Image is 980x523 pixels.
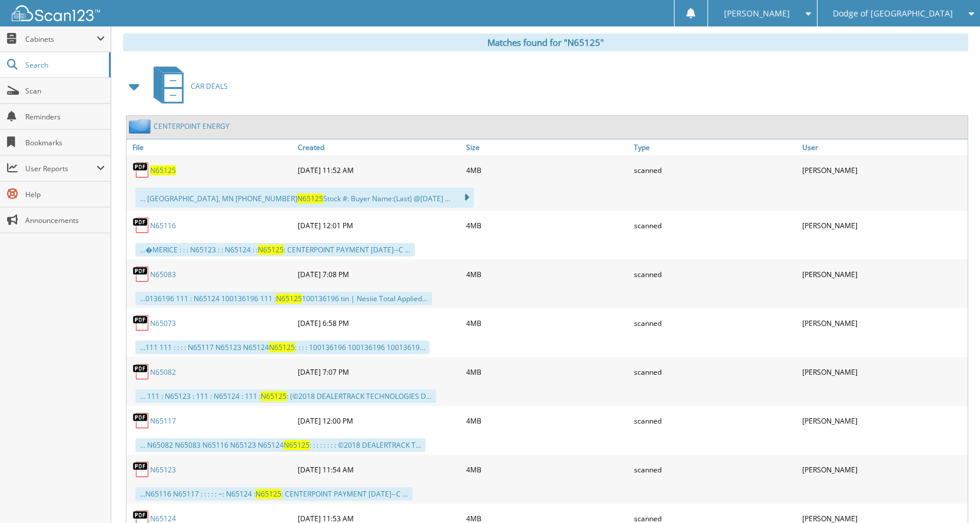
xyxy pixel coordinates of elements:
div: [PERSON_NAME] [799,262,968,286]
div: scanned [631,360,799,384]
div: scanned [631,311,799,335]
a: N65125 [150,165,176,175]
div: 4MB [463,214,632,237]
div: [PERSON_NAME] [799,158,968,182]
img: folder2.png [129,119,154,134]
div: [PERSON_NAME] [799,409,968,432]
span: Search [25,60,103,70]
div: scanned [631,214,799,237]
div: scanned [631,158,799,182]
a: Size [463,139,632,155]
img: PDF.png [132,363,150,381]
span: N65125 [284,440,310,450]
a: File [127,139,295,155]
span: N65125 [276,294,302,304]
div: scanned [631,409,799,432]
div: [PERSON_NAME] [799,214,968,237]
span: N65125 [269,342,295,352]
span: N65125 [255,489,281,499]
span: Reminders [25,112,105,122]
div: [PERSON_NAME] [799,360,968,384]
img: PDF.png [132,412,150,429]
div: [DATE] 12:01 PM [295,214,463,237]
a: N65082 [150,367,176,377]
a: Type [631,139,799,155]
div: [DATE] 6:58 PM [295,311,463,335]
iframe: Chat Widget [921,467,980,523]
span: [PERSON_NAME] [724,10,790,17]
img: PDF.png [132,216,150,234]
span: Bookmarks [25,138,105,148]
div: [DATE] 12:00 PM [295,409,463,432]
div: ...111 111 : : : : N65117 N65123 N65124 : : : : 100136196 100136196 10013619... [135,341,430,354]
div: ...0136196 111 : N65124 100136196 111 : 100136196 tin | Nesiie Total Applied... [135,292,432,305]
div: ...�MERICE : : : N65123 : : N65124 : : : CENTERPOINT PAYMENT [DATE]--C ... [135,243,415,256]
span: Announcements [25,215,105,225]
span: User Reports [25,164,97,174]
div: ... N65082 N65083 N65116 N65123 N65124 : : : : : : : : ©2018 DEALERTRACK T... [135,438,426,452]
div: 4MB [463,262,632,286]
span: N65125 [258,245,284,255]
div: 4MB [463,360,632,384]
div: [PERSON_NAME] [799,311,968,335]
a: N65117 [150,416,176,426]
a: CAR DEALS [147,63,228,109]
span: N65125 [261,391,287,401]
div: 4MB [463,409,632,432]
a: N65123 [150,465,176,475]
div: [DATE] 11:54 AM [295,458,463,481]
a: CENTERPOINT ENERGY [154,121,230,131]
div: [DATE] 11:52 AM [295,158,463,182]
span: Scan [25,86,105,96]
img: PDF.png [132,265,150,283]
span: N65125 [297,194,323,204]
div: [DATE] 7:07 PM [295,360,463,384]
img: PDF.png [132,161,150,179]
div: ...N65116 N65117 : : : : : ~: N65124 : : CENTERPOINT PAYMENT [DATE]--C ... [135,487,413,501]
div: scanned [631,458,799,481]
a: N65116 [150,221,176,231]
div: 4MB [463,158,632,182]
div: 4MB [463,311,632,335]
div: scanned [631,262,799,286]
span: Help [25,189,105,199]
img: scan123-logo-white.svg [12,5,100,21]
span: Dodge of [GEOGRAPHIC_DATA] [833,10,953,17]
a: N65073 [150,318,176,328]
img: PDF.png [132,461,150,478]
a: Created [295,139,463,155]
span: Cabinets [25,34,97,44]
a: N65083 [150,269,176,279]
a: User [799,139,968,155]
div: [PERSON_NAME] [799,458,968,481]
span: CAR DEALS [191,81,228,91]
div: Matches found for "N65125" [123,34,968,51]
div: ... 111 : N65123 : 111 : N65124 : 111 : : (©2018 DEALERTRACK TECHNOLOGIES D... [135,389,436,403]
div: [DATE] 7:08 PM [295,262,463,286]
div: ... [GEOGRAPHIC_DATA], MN [PHONE_NUMBER] Stock #: Buyer Name:(Last) @[DATE] ... [135,188,474,208]
div: 4MB [463,458,632,481]
img: PDF.png [132,314,150,332]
